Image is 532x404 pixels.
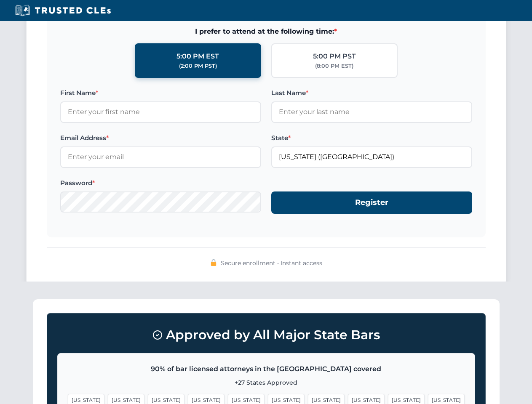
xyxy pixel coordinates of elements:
[176,51,219,62] div: 5:00 PM EST
[13,4,113,17] img: Trusted CLEs
[271,101,472,122] input: Enter your last name
[60,88,261,98] label: First Name
[60,101,261,122] input: Enter your first name
[271,133,472,143] label: State
[60,26,472,37] span: I prefer to attend at the following time:
[210,259,217,266] img: 🔒
[57,324,475,346] h3: Approved by All Major State Bars
[315,62,353,70] div: (8:00 PM EST)
[60,133,261,143] label: Email Address
[271,88,472,98] label: Last Name
[68,378,465,387] p: +27 States Approved
[221,258,322,268] span: Secure enrollment • Instant access
[271,191,472,214] button: Register
[271,146,472,167] input: Florida (FL)
[60,146,261,167] input: Enter your email
[179,62,217,70] div: (2:00 PM PST)
[60,178,261,188] label: Password
[313,51,356,62] div: 5:00 PM PST
[68,364,465,375] p: 90% of bar licensed attorneys in the [GEOGRAPHIC_DATA] covered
